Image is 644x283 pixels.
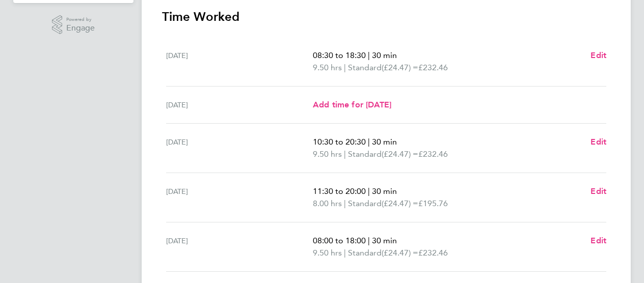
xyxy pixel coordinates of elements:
[344,248,346,258] span: |
[313,149,342,159] span: 9.50 hrs
[66,15,95,24] span: Powered by
[313,186,366,196] span: 11:30 to 20:00
[382,63,418,72] span: (£24.47) =
[418,248,448,258] span: £232.46
[348,62,382,74] span: Standard
[52,15,95,35] a: Powered byEngage
[348,148,382,160] span: Standard
[372,50,397,60] span: 30 min
[162,9,610,25] h3: Time Worked
[591,137,606,147] span: Edit
[66,24,95,33] span: Engage
[418,149,448,159] span: £232.46
[313,236,366,245] span: 08:00 to 18:00
[313,137,366,147] span: 10:30 to 20:30
[313,63,342,72] span: 9.50 hrs
[166,185,313,210] div: [DATE]
[313,50,366,60] span: 08:30 to 18:30
[591,235,606,247] a: Edit
[418,199,448,208] span: £195.76
[313,100,391,109] span: Add time for [DATE]
[166,49,313,74] div: [DATE]
[372,137,397,147] span: 30 min
[368,50,370,60] span: |
[591,185,606,197] a: Edit
[348,247,382,259] span: Standard
[382,149,418,159] span: (£24.47) =
[372,236,397,245] span: 30 min
[166,136,313,160] div: [DATE]
[418,63,448,72] span: £232.46
[368,137,370,147] span: |
[382,199,418,208] span: (£24.47) =
[372,186,397,196] span: 30 min
[344,149,346,159] span: |
[313,199,342,208] span: 8.00 hrs
[313,99,391,111] a: Add time for [DATE]
[166,99,313,111] div: [DATE]
[591,49,606,62] a: Edit
[166,235,313,259] div: [DATE]
[344,63,346,72] span: |
[591,236,606,245] span: Edit
[591,186,606,196] span: Edit
[368,236,370,245] span: |
[344,199,346,208] span: |
[591,136,606,148] a: Edit
[368,186,370,196] span: |
[348,197,382,210] span: Standard
[382,248,418,258] span: (£24.47) =
[313,248,342,258] span: 9.50 hrs
[591,50,606,60] span: Edit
